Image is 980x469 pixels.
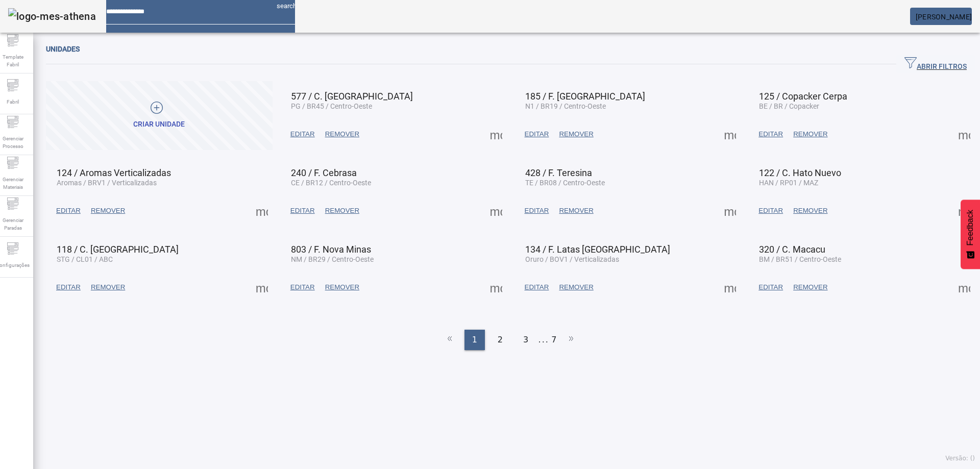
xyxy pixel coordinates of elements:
[554,125,598,143] button: REMOVER
[325,129,359,139] span: REMOVER
[759,102,819,110] span: BE / BR / Copacker
[525,102,606,110] span: N1 / BR19 / Centro-Oeste
[525,244,670,255] span: 134 / F. Latas [GEOGRAPHIC_DATA]
[520,125,554,143] button: EDITAR
[525,129,549,139] span: EDITAR
[291,102,372,110] span: PG / BR45 / Centro-Oeste
[487,125,505,143] button: Mais
[487,202,505,220] button: Mais
[525,91,645,102] span: 185 / F. [GEOGRAPHIC_DATA]
[788,125,832,143] button: REMOVER
[554,278,598,297] button: REMOVER
[320,202,364,220] button: REMOVER
[788,278,832,297] button: REMOVER
[320,125,364,143] button: REMOVER
[955,125,973,143] button: Mais
[253,278,271,297] button: Mais
[525,179,605,187] span: TE / BR08 / Centro-Oeste
[290,206,315,216] span: EDITAR
[56,282,81,292] span: EDITAR
[291,167,357,178] span: 240 / F. Cebrasa
[916,13,972,21] span: [PERSON_NAME]
[551,330,556,350] li: 7
[291,179,371,187] span: CE / BR12 / Centro-Oeste
[57,179,157,187] span: Aromas / BRV1 / Verticalizadas
[498,334,503,346] span: 2
[325,206,359,216] span: REMOVER
[559,206,593,216] span: REMOVER
[91,282,125,292] span: REMOVER
[753,278,788,297] button: EDITAR
[945,455,975,462] span: Versão: ()
[285,278,320,297] button: EDITAR
[538,330,549,350] li: ...
[955,278,973,297] button: Mais
[291,91,413,102] span: 577 / C. [GEOGRAPHIC_DATA]
[46,81,273,150] button: Criar unidade
[520,278,554,297] button: EDITAR
[525,206,549,216] span: EDITAR
[487,278,505,297] button: Mais
[793,129,827,139] span: REMOVER
[523,334,528,346] span: 3
[793,282,827,292] span: REMOVER
[51,278,86,297] button: EDITAR
[559,129,593,139] span: REMOVER
[4,95,22,109] span: Fabril
[57,255,113,263] span: STG / CL01 / ABC
[759,91,847,102] span: 125 / Copacker Cerpa
[759,244,825,255] span: 320 / C. Macacu
[86,202,130,220] button: REMOVER
[961,200,980,269] button: Feedback - Mostrar pesquisa
[525,282,549,292] span: EDITAR
[721,278,739,297] button: Mais
[285,202,320,220] button: EDITAR
[753,202,788,220] button: EDITAR
[721,202,739,220] button: Mais
[57,167,171,178] span: 124 / Aromas Verticalizadas
[320,278,364,297] button: REMOVER
[758,206,783,216] span: EDITAR
[8,8,96,24] img: logo-mes-athena
[759,167,841,178] span: 122 / C. Hato Nuevo
[525,255,619,263] span: Oruro / BOV1 / Verticalizadas
[955,202,973,220] button: Mais
[133,119,185,130] div: Criar unidade
[904,57,967,72] span: ABRIR FILTROS
[51,202,86,220] button: EDITAR
[758,129,783,139] span: EDITAR
[721,125,739,143] button: Mais
[291,244,371,255] span: 803 / F. Nova Minas
[91,206,125,216] span: REMOVER
[966,210,975,245] span: Feedback
[285,125,320,143] button: EDITAR
[793,206,827,216] span: REMOVER
[788,202,832,220] button: REMOVER
[56,206,81,216] span: EDITAR
[57,244,179,255] span: 118 / C. [GEOGRAPHIC_DATA]
[46,45,80,53] span: Unidades
[290,129,315,139] span: EDITAR
[520,202,554,220] button: EDITAR
[554,202,598,220] button: REMOVER
[759,255,841,263] span: BM / BR51 / Centro-Oeste
[291,255,374,263] span: NM / BR29 / Centro-Oeste
[525,167,592,178] span: 428 / F. Teresina
[759,179,818,187] span: HAN / RP01 / MAZ
[753,125,788,143] button: EDITAR
[290,282,315,292] span: EDITAR
[325,282,359,292] span: REMOVER
[758,282,783,292] span: EDITAR
[559,282,593,292] span: REMOVER
[896,55,975,73] button: ABRIR FILTROS
[253,202,271,220] button: Mais
[86,278,130,297] button: REMOVER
